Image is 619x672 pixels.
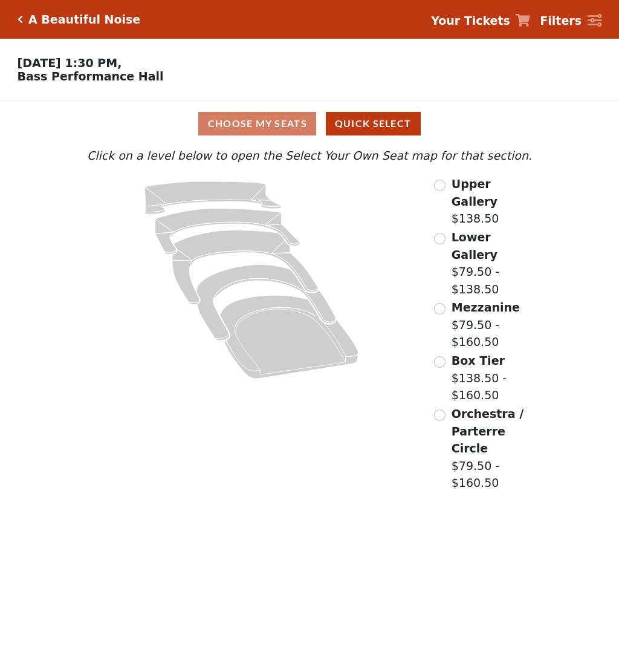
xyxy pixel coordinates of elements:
path: Lower Gallery - Seats Available: 35 [155,209,300,255]
path: Orchestra / Parterre Circle - Seats Available: 24 [220,295,358,379]
a: Filters [540,12,601,30]
label: $79.50 - $138.50 [452,229,533,298]
path: Upper Gallery - Seats Available: 281 [144,181,281,214]
label: $79.50 - $160.50 [452,405,533,492]
strong: Filters [540,14,582,27]
p: Click on a level below to open the Select Your Own Seat map for that section. [86,147,533,165]
label: $138.50 [452,175,533,227]
span: Orchestra / Parterre Circle [452,407,523,455]
span: Box Tier [452,354,505,367]
a: Click here to go back to filters [18,15,23,24]
label: $79.50 - $160.50 [452,299,533,351]
button: Quick Select [326,112,421,135]
label: $138.50 - $160.50 [452,352,533,404]
strong: Your Tickets [431,14,510,27]
span: Mezzanine [452,301,520,314]
h5: A Beautiful Noise [28,13,140,27]
span: Upper Gallery [452,177,497,208]
a: Your Tickets [431,12,530,30]
span: Lower Gallery [452,230,497,261]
